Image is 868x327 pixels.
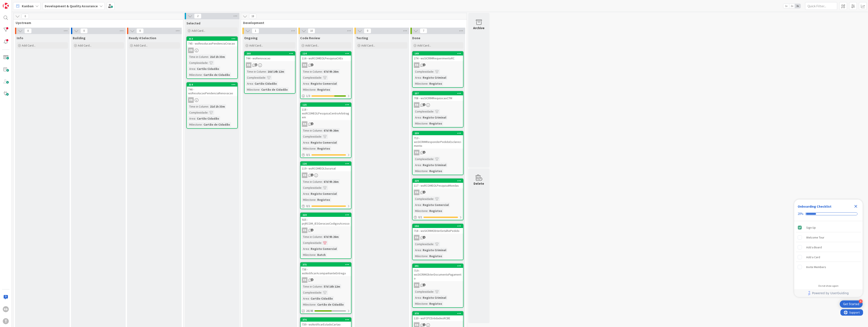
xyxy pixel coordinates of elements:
div: 156 [413,224,463,228]
span: : [322,234,323,239]
div: Time in Column [188,54,208,59]
div: 126 [303,162,351,165]
div: Milestone [414,169,428,173]
div: Area [414,248,421,252]
div: RB [302,277,307,283]
a: 149274 - wsSICRIMRequerimentoRCRBComplexidade:Area:Registo CriminalMilestone:Registos [412,51,464,88]
div: 376 [301,318,351,322]
div: Registos [428,121,443,126]
div: RB [245,62,295,68]
div: Complexidade [414,69,433,74]
div: Complexidade [246,75,265,80]
span: : [428,301,428,306]
span: Kanban [22,3,34,9]
div: Area [302,296,309,301]
div: 376 [303,318,351,321]
div: Area [302,81,309,86]
div: Complexidade [414,242,433,246]
span: Add Card... [78,43,92,47]
div: Area [188,66,195,71]
div: 268744 - wsRenovacao [245,52,295,61]
div: Registos [428,169,443,173]
span: : [316,87,316,92]
div: RB [302,121,307,127]
div: 124116 - wsRCOMEOLPesquisaCAEs [301,52,351,61]
span: : [309,191,310,196]
div: Invite Members [806,264,826,270]
div: 268 [245,52,295,55]
div: Add a Board [806,245,822,250]
div: 241 [413,264,463,268]
div: Registos [428,81,443,86]
div: Footer [794,289,863,297]
span: : [309,81,310,86]
span: : [433,289,434,294]
span: 1 [311,229,313,231]
div: RB [188,97,194,103]
div: Registo Criminal [422,295,447,300]
div: Area [302,191,309,196]
div: 239713 - wsSICRIMResponderPedidoEsclarecimento [413,131,463,148]
span: : [265,75,266,80]
span: : [433,157,434,161]
div: Complexidade [302,134,321,139]
div: 313745 - wsResolucaoPendenciaCriacao [187,37,237,46]
div: 125118 - wsRCOMEOLPesquisaCentroArbitragem [301,103,351,120]
a: 241719 - wsSICRIMObterDocumentoPagamentoRBComplexidade:Area:Registo CriminalMilestone:Registos [412,264,464,308]
span: : [316,146,316,151]
div: Milestone [414,121,428,126]
div: 220 [301,213,351,217]
input: Quick Filter... [805,2,837,10]
span: Add Card... [417,43,431,47]
span: 26/48 [306,309,313,313]
div: Cartão Cidadão [196,116,220,121]
div: Cartão Cidadão [254,81,278,86]
div: Do not show again [818,284,838,288]
div: RB [301,172,351,178]
span: : [433,109,434,114]
div: Time in Column [188,104,208,109]
div: Time in Column [302,69,322,74]
div: RB [302,62,307,68]
div: RB [413,282,463,288]
span: 1 [423,151,425,154]
div: 746 - wsResolucaoPendenciaRenovacao [187,87,237,96]
div: Registos [428,208,443,213]
span: 2 [423,236,425,239]
div: Cartão de Cidadão [202,122,231,127]
a: Powered by UserGuiding [796,289,861,297]
div: Registos [316,146,331,151]
div: 120 - wsFCPCEntidadesRCBE [413,315,463,321]
a: 125118 - wsRCOMEOLPesquisaCentroArbitragemRBTime in Column:67d 9h 26mComplexidade:Area:Registo Co... [300,102,351,158]
div: Welcome Tour is incomplete. [796,233,861,242]
div: Onboarding Checklist [798,204,831,209]
div: RB [414,150,419,155]
div: 241 [415,264,463,267]
div: 314746 - wsResolucaoPendenciaRenovacao [187,83,237,96]
div: RB [414,235,419,240]
span: : [266,69,267,74]
div: RB [413,190,463,195]
div: 229 [413,179,463,183]
span: Add Card... [361,43,375,47]
div: 229 [415,179,463,182]
div: 744 - wsRenovacao [245,55,295,61]
div: Checklist Container [794,199,863,297]
div: 220925 - prjRCOM_IESGeracaoCodigosAcesso [301,213,351,226]
div: Milestone [414,81,428,86]
a: 375738 - wsNotificarAcompanhanteEntregaRBTime in Column:57d 16h 12mComplexidade:Area:Cartão Cidad... [300,262,351,314]
span: 0 / 1 [418,215,422,219]
div: 116 - wsRCOMEOLPesquisaCAEs [301,55,351,61]
div: 378 [415,312,463,315]
div: Complexidade [414,109,433,114]
span: 0 / 1 [306,204,310,208]
div: 268 [247,52,295,55]
div: RB [246,62,251,68]
span: : [322,179,323,184]
span: 1 [423,323,425,326]
span: : [195,66,196,71]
